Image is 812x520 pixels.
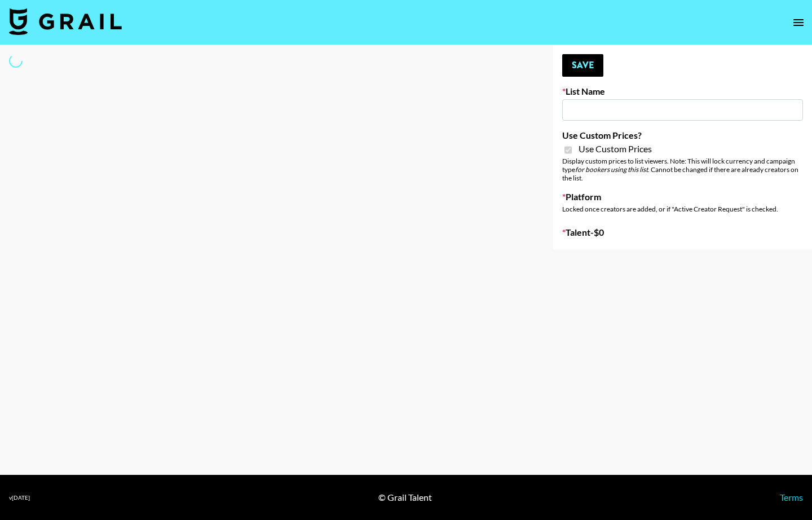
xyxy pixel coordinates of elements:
[9,8,122,35] img: Grail Talent
[562,227,803,238] label: Talent - $ 0
[575,165,648,174] em: for bookers using this list
[562,157,803,182] div: Display custom prices to list viewers. Note: This will lock currency and campaign type . Cannot b...
[562,205,803,213] div: Locked once creators are added, or if "Active Creator Request" is checked.
[9,494,30,501] div: v [DATE]
[579,143,652,155] span: Use Custom Prices
[562,86,803,97] label: List Name
[562,191,803,202] label: Platform
[787,11,810,34] button: open drawer
[562,130,803,141] label: Use Custom Prices?
[562,54,603,77] button: Save
[780,492,803,503] a: Terms
[378,492,432,503] div: © Grail Talent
